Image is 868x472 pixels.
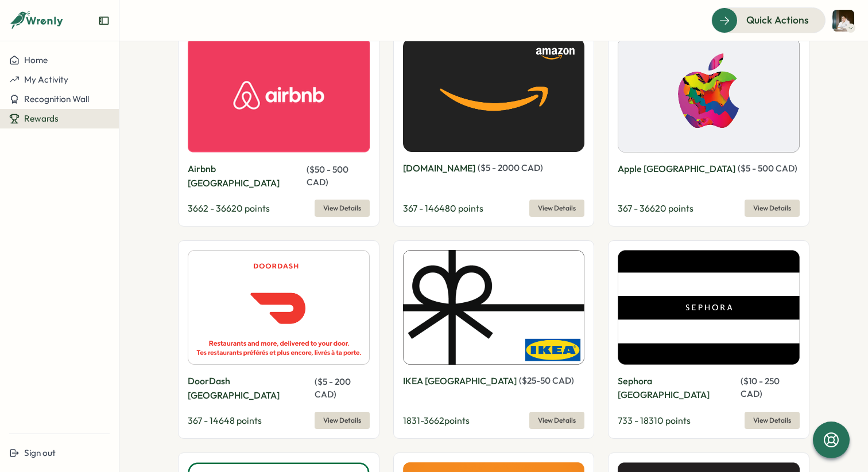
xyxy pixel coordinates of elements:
span: ( $ 10 - 250 CAD ) [741,376,780,399]
p: [DOMAIN_NAME] [403,161,475,175]
span: View Details [753,412,791,428]
span: ( $ 50 - 500 CAD ) [307,164,348,188]
span: Sign out [24,447,56,458]
span: 3662 - 36620 points [188,202,270,214]
img: Sephora Canada [618,250,800,365]
img: DoorDash Canada [188,250,370,365]
button: View Details [315,412,370,429]
p: Airbnb [GEOGRAPHIC_DATA] [188,162,304,190]
img: Apple Canada [618,38,800,153]
span: 367 - 14648 points [188,415,262,426]
img: Airbnb Canada [188,38,370,153]
img: Garrett Leong [832,10,854,32]
button: View Details [529,412,584,429]
p: DoorDash [GEOGRAPHIC_DATA] [188,374,312,403]
p: Sephora [GEOGRAPHIC_DATA] [618,374,738,403]
span: View Details [753,200,791,216]
span: 733 - 18310 points [618,415,691,426]
img: IKEA Canada [403,250,585,365]
button: Quick Actions [711,7,826,33]
span: View Details [323,200,361,216]
span: ( $ 25 - 50 CAD ) [519,375,574,386]
button: Expand sidebar [98,15,110,26]
span: Rewards [24,113,59,124]
span: ( $ 5 - 200 CAD ) [315,376,351,400]
p: Apple [GEOGRAPHIC_DATA] [618,162,735,176]
span: 1831 - 3662 points [403,415,470,426]
span: View Details [538,412,576,428]
img: Amazon.ca [403,38,585,152]
span: Quick Actions [746,13,809,28]
span: View Details [538,200,576,216]
span: 367 - 146480 points [403,202,483,214]
button: View Details [315,200,370,217]
button: View Details [745,200,800,217]
span: My Activity [24,74,68,85]
span: Recognition Wall [24,93,89,104]
p: IKEA [GEOGRAPHIC_DATA] [403,374,517,388]
span: Home [24,54,48,65]
span: ( $ 5 - 500 CAD ) [738,163,797,174]
span: View Details [323,412,361,428]
span: 367 - 36620 points [618,202,693,214]
button: View Details [745,412,800,429]
button: View Details [529,200,584,217]
span: ( $ 5 - 2000 CAD ) [478,162,543,173]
